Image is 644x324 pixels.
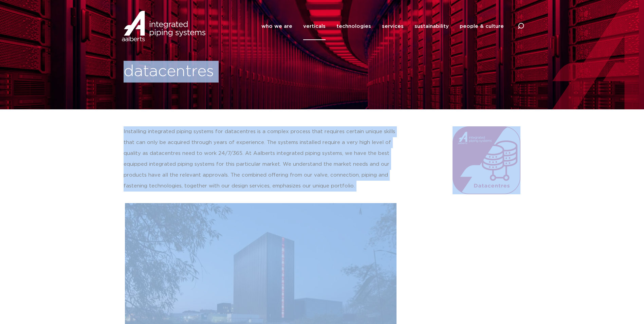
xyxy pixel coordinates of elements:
[124,61,319,83] h1: datacentres
[415,13,449,40] a: sustainability
[336,13,371,40] a: technologies
[261,13,292,40] a: who we are
[261,13,504,40] nav: Menu
[382,13,404,40] a: services
[303,13,326,40] a: verticals
[124,126,399,192] p: Installing integrated piping systems for datacentres is a complex process that requires certain u...
[460,13,504,40] a: people & culture
[453,126,520,194] img: Aalberts_IPS_icon_datacentres_rgb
